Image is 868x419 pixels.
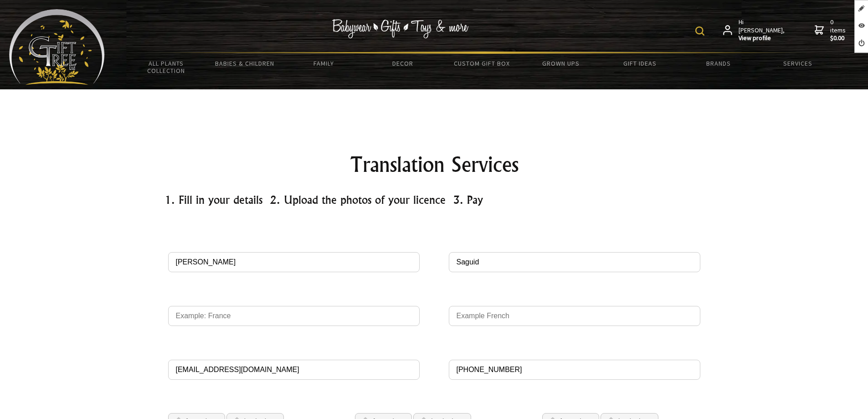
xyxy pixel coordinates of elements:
a: Babies & Children [205,54,284,73]
a: Brands [679,54,758,73]
input: Email Address [168,360,420,380]
span: Upload Driver's Licence 3 [542,394,700,410]
a: All Plants Collection [127,54,205,80]
a: Family [284,54,363,73]
span: Hi [PERSON_NAME], [739,18,786,42]
span: 0 items [830,18,847,42]
span: Language of Driver's Licence [449,287,700,302]
input: Language of Driver's Licence [449,306,700,326]
span: Upload Driver's Licence 2 [355,394,513,410]
h1: Translation Services [164,154,704,176]
span: Upload Driver's Licence 1 [168,394,326,410]
input: Phone [449,360,700,380]
input: Country of Driver's Licence [168,306,420,326]
a: Gift Ideas [600,54,679,73]
input: Full Name [168,252,420,272]
a: Custom Gift Box [442,54,521,73]
img: Babyware - Gifts - Toys and more... [9,9,105,85]
a: Services [758,54,837,73]
span: Email Address [168,341,420,356]
h3: 1. Fill in your details 2. Upload the photos of your licence 3. Pay [164,192,704,207]
span: Phone [449,341,700,356]
a: Decor [363,54,442,73]
img: Babywear - Gifts - Toys & more [332,19,468,38]
img: product search [695,26,704,36]
span: Country of Driver's Licence [168,287,420,302]
span: Full Name [168,233,420,248]
a: Grown Ups [521,54,600,73]
strong: View profile [739,34,786,42]
a: 0 items$0.00 [815,18,847,42]
strong: $0.00 [830,34,847,42]
a: Hi [PERSON_NAME],View profile [723,18,786,42]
